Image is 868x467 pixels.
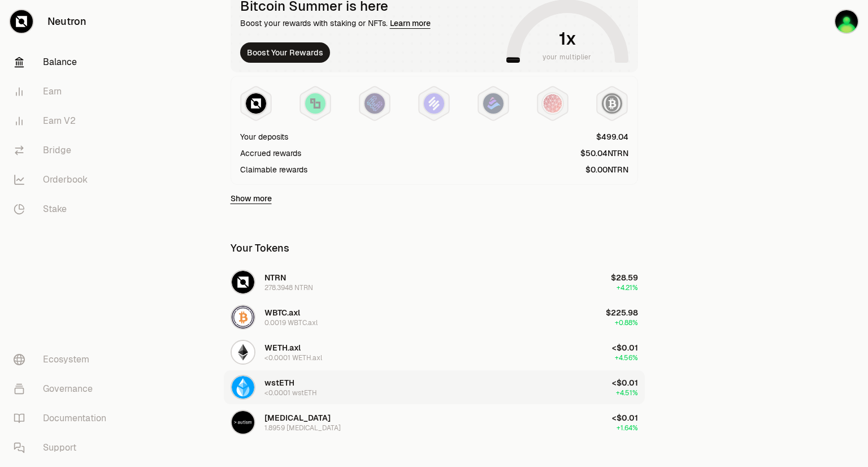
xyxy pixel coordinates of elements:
span: WBTC.axl [264,308,300,318]
img: Mars Fragments [542,93,563,114]
span: WETH.axl [264,343,301,353]
span: +0.88% [615,318,638,327]
img: Bedrock Diamonds [483,93,504,114]
button: Boost Your Rewards [240,42,330,63]
button: NTRN LogoNTRN278.3948 NTRN$28.59+4.21% [224,265,645,299]
div: <0.0001 wstETH [264,388,317,397]
a: Show more [231,193,272,204]
span: NTRN [264,273,286,283]
span: $225.98 [606,308,638,318]
span: <$0.01 [612,343,638,353]
button: wstETH LogowstETH<0.0001 wstETH<$0.01+4.51% [224,370,645,404]
span: your multiplier [542,51,592,63]
img: EtherFi Points [364,93,385,114]
a: Documentation [5,404,122,433]
img: AADAO [835,10,858,33]
span: wstETH [264,378,294,388]
img: wstETH Logo [232,376,254,399]
a: Learn more [390,18,431,28]
a: Earn V2 [5,106,122,136]
span: +1.64% [617,423,638,433]
div: Boost your rewards with staking or NFTs. [240,18,431,29]
a: Earn [5,77,122,106]
div: Your deposits [240,131,288,142]
div: Claimable rewards [240,164,307,175]
a: Ecosystem [5,345,122,374]
img: NTRN Logo [232,271,254,293]
a: Governance [5,374,122,404]
img: NTRN [246,93,266,114]
a: Support [5,433,122,462]
span: +4.51% [616,388,638,397]
span: $28.59 [611,273,638,283]
img: WBTC.axl Logo [232,306,254,328]
div: 278.3948 NTRN [264,283,313,292]
span: +4.21% [617,283,638,292]
button: WETH.axl LogoWETH.axl<0.0001 WETH.axl<$0.01+4.56% [224,335,645,369]
span: <$0.01 [612,378,638,388]
a: Bridge [5,136,122,165]
a: Balance [5,47,122,77]
div: Accrued rewards [240,148,301,159]
a: Stake [5,194,122,224]
a: Orderbook [5,165,122,194]
img: AUTISM Logo [232,411,254,434]
button: WBTC.axl LogoWBTC.axl0.0019 WBTC.axl$225.98+0.88% [224,300,645,334]
span: +4.56% [615,353,638,362]
div: Your Tokens [231,240,289,256]
img: Solv Points [424,93,444,114]
button: AUTISM Logo[MEDICAL_DATA]1.8959 [MEDICAL_DATA]<$0.01+1.64% [224,405,645,439]
img: Lombard Lux [305,93,325,114]
span: [MEDICAL_DATA] [264,413,331,423]
div: 0.0019 WBTC.axl [264,318,318,327]
div: <0.0001 WETH.axl [264,353,322,362]
img: Structured Points [602,93,622,114]
img: WETH.axl Logo [232,341,254,364]
span: <$0.01 [612,413,638,423]
div: 1.8959 [MEDICAL_DATA] [264,423,341,433]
